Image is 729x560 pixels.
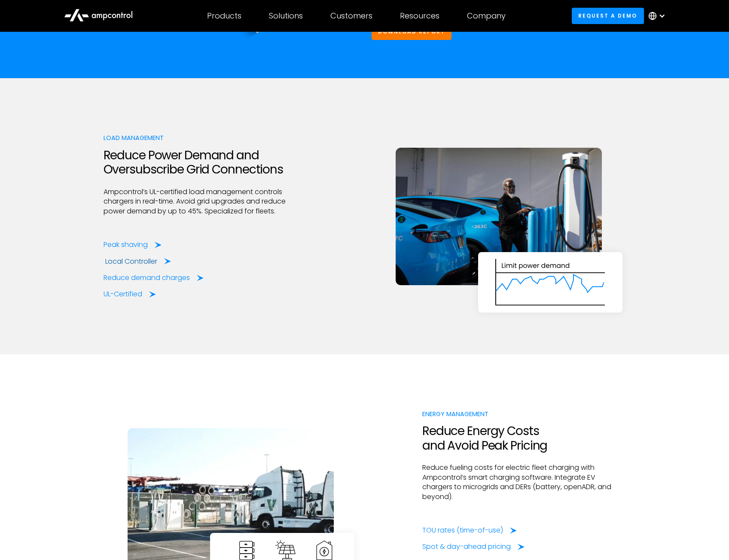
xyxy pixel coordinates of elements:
p: Ampcontrol’s UL-certified load management controls chargers in real-time. Avoid grid upgrades and... [104,187,307,216]
div: Energy Management [422,409,626,419]
div: UL-Certified [104,289,142,299]
p: Reduce fueling costs for electric fleet charging with Ampcontrol’s smart charging software. Integ... [422,463,626,502]
div: Customers [330,11,372,21]
a: Spot & day-ahead pricing [422,542,525,551]
h2: Reduce Power Demand and Oversubscribe Grid Connections [104,148,307,177]
a: Peak shaving [104,240,162,250]
img: Revel's fleet charging and EV chargers [396,148,602,285]
div: Solutions [269,11,303,21]
div: Reduce demand charges [104,273,190,283]
div: Resources [400,11,439,21]
div: TOU rates (time-of-use) [422,526,503,535]
a: TOU rates (time-of-use) [422,526,517,535]
div: Load Management [104,133,307,143]
div: Products [207,11,241,21]
a: Request a demo [572,8,644,24]
div: Company [467,11,506,21]
h2: Reduce Energy Costs and Avoid Peak Pricing [422,424,626,453]
div: Spot & day-ahead pricing [422,542,511,551]
a: Reduce demand charges [104,273,204,283]
div: Local Controller [105,257,157,266]
div: Peak shaving [104,240,148,250]
a: UL-Certified [104,289,156,299]
a: Local Controller [105,257,171,266]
